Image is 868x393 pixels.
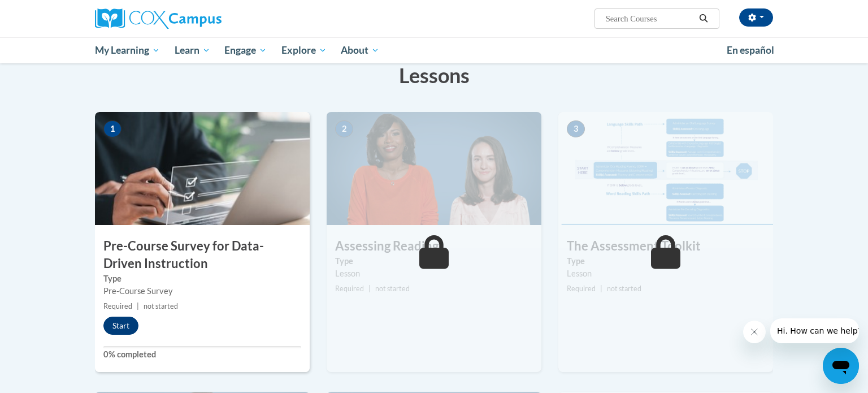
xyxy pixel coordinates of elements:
div: Lesson [567,267,765,280]
span: Engage [224,44,267,57]
button: Search [695,12,712,25]
a: Explore [274,37,334,63]
span: 3 [567,120,585,137]
span: Required [567,284,596,293]
button: Account Settings [739,8,773,27]
label: Type [567,255,765,267]
img: Course Image [327,112,541,225]
span: 2 [335,120,353,137]
iframe: Button to launch messaging window [823,348,859,384]
span: | [137,302,139,310]
span: My Learning [95,44,160,57]
h3: Pre-Course Survey for Data-Driven Instruction [95,237,310,273]
h3: Lessons [95,61,773,89]
a: Learn [167,37,218,63]
h3: Assessing Reading [327,237,541,255]
span: | [600,284,602,293]
img: Course Image [95,112,310,225]
span: not started [607,284,641,293]
span: not started [375,284,410,293]
a: Cox Campus [95,8,310,29]
label: Type [103,273,301,285]
a: En español [719,38,782,62]
div: Main menu [78,37,790,63]
span: Explore [281,44,327,57]
span: Required [103,302,132,310]
button: Start [103,317,138,335]
iframe: Message from company [770,318,859,343]
iframe: Close message [743,321,766,343]
div: Pre-Course Survey [103,285,301,297]
span: not started [144,302,178,310]
span: About [341,44,379,57]
span: En español [727,44,774,56]
h3: The Assessment Toolkit [558,237,773,255]
label: Type [335,255,533,267]
input: Search Courses [605,12,695,25]
span: Required [335,284,364,293]
a: Engage [217,37,274,63]
span: | [368,284,371,293]
label: 0% completed [103,348,301,361]
a: About [334,37,387,63]
div: Lesson [335,267,533,280]
span: 1 [103,120,121,137]
span: Learn [175,44,210,57]
a: My Learning [88,37,167,63]
span: Hi. How can we help? [7,8,92,17]
img: Cox Campus [95,8,222,29]
img: Course Image [558,112,773,225]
